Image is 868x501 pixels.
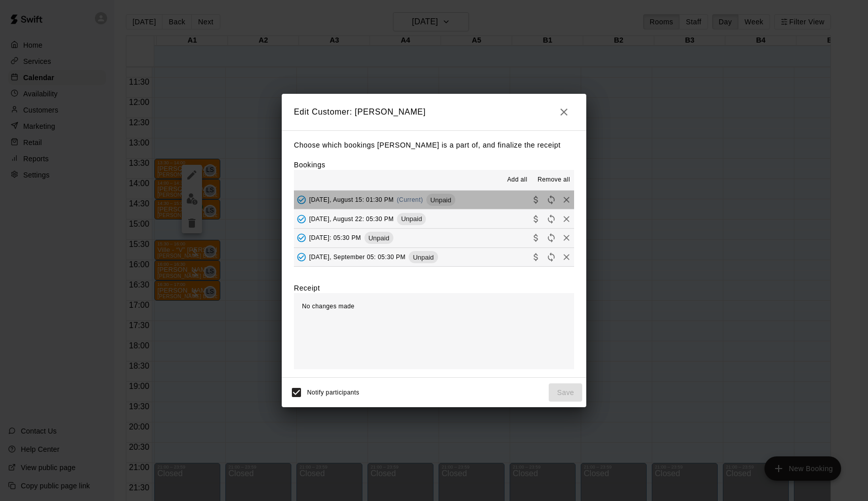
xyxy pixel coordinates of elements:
[559,214,574,222] span: Remove
[294,229,574,247] button: Added - Collect Payment[DATE]: 05:30 PMUnpaidCollect paymentRescheduleRemove
[294,192,309,207] button: Added - Collect Payment
[309,254,406,261] span: [DATE], September 05: 05:30 PM
[309,234,361,241] span: [DATE]: 05:30 PM
[397,196,423,203] span: (Current)
[501,172,533,188] button: Add all
[294,191,574,209] button: Added - Collect Payment[DATE], August 15: 01:30 PM(Current)UnpaidCollect paymentRescheduleRemove
[294,283,320,293] label: Receipt
[309,196,394,203] span: [DATE], August 15: 01:30 PM
[294,161,325,169] label: Bookings
[528,196,544,203] span: Collect payment
[528,253,544,261] span: Collect payment
[528,214,544,222] span: Collect payment
[397,215,426,223] span: Unpaid
[533,172,574,188] button: Remove all
[507,175,527,185] span: Add all
[544,196,559,203] span: Reschedule
[294,249,309,265] button: Added - Collect Payment
[282,94,586,130] h2: Edit Customer: [PERSON_NAME]
[307,389,359,396] span: Notify participants
[559,253,574,261] span: Remove
[302,303,354,310] span: No changes made
[409,254,438,261] span: Unpaid
[538,175,570,185] span: Remove all
[294,248,574,267] button: Added - Collect Payment[DATE], September 05: 05:30 PMUnpaidCollect paymentRescheduleRemove
[294,139,574,152] p: Choose which bookings [PERSON_NAME] is a part of, and finalize the receipt
[559,196,574,203] span: Remove
[544,253,559,261] span: Reschedule
[294,209,574,228] button: Added - Collect Payment[DATE], August 22: 05:30 PMUnpaidCollect paymentRescheduleRemove
[528,234,544,241] span: Collect payment
[559,234,574,241] span: Remove
[544,214,559,222] span: Reschedule
[544,234,559,241] span: Reschedule
[364,234,393,242] span: Unpaid
[294,230,309,245] button: Added - Collect Payment
[426,196,455,204] span: Unpaid
[309,215,394,222] span: [DATE], August 22: 05:30 PM
[294,211,309,227] button: Added - Collect Payment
